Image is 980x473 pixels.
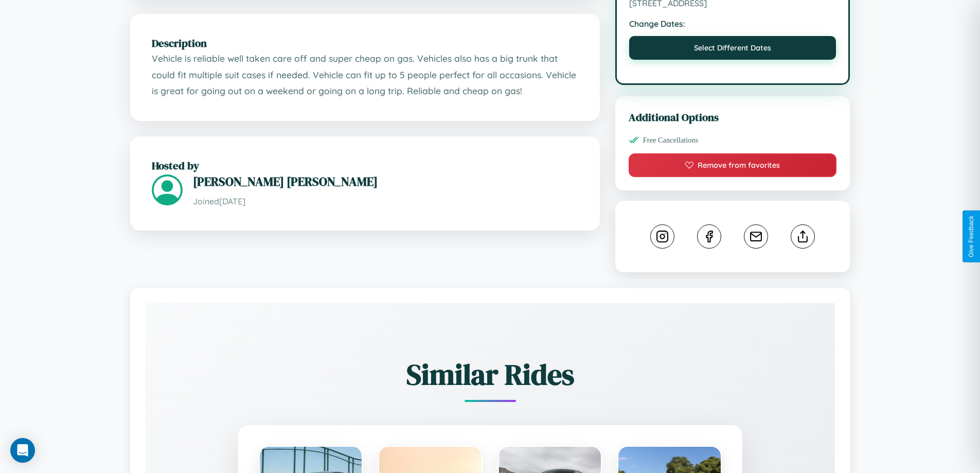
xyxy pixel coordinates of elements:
[629,110,837,125] h3: Additional Options
[193,194,578,209] p: Joined [DATE]
[193,173,578,190] h3: [PERSON_NAME] [PERSON_NAME]
[629,19,836,29] strong: Change Dates:
[968,216,975,257] div: Give Feedback
[629,36,836,60] button: Select Different Dates
[182,355,799,394] h2: Similar Rides
[152,158,578,173] h2: Hosted by
[629,153,837,177] button: Remove from favorites
[643,136,699,145] span: Free Cancellations
[152,36,578,50] h2: Description
[10,438,35,463] div: Open Intercom Messenger
[152,50,578,99] p: Vehicle is reliable well taken care off and super cheap on gas. Vehicles also has a big trunk tha...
